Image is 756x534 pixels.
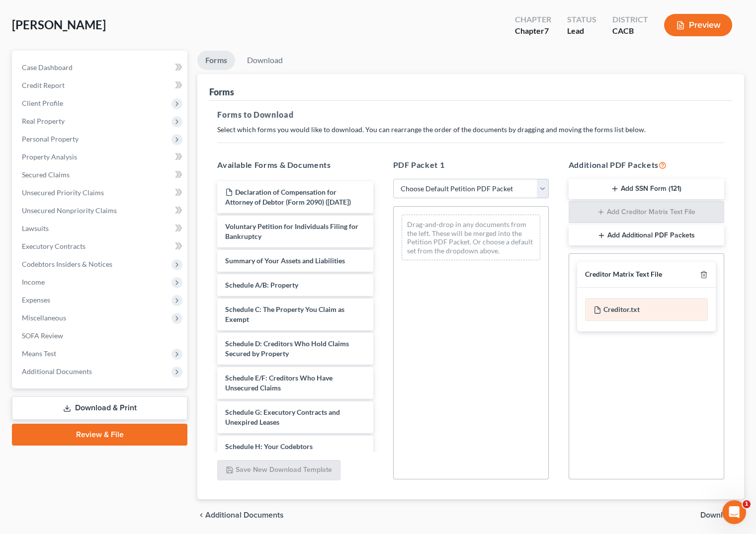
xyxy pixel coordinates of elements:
[569,201,724,223] button: Add Creditor Matrix Text File
[14,220,187,237] a: Lawsuits
[722,500,746,524] iframe: Intercom live chat
[225,222,358,240] span: Voluntary Petition for Individuals Filing for Bankruptcy
[567,25,596,37] div: Lead
[22,99,63,107] span: Client Profile
[664,14,732,36] button: Preview
[22,313,66,322] span: Miscellaneous
[569,225,724,246] button: Add Additional PDF Packets
[402,215,540,260] div: Drag-and-drop in any documents from the left. These will be merged into the Petition PDF Packet. ...
[217,159,373,171] h5: Available Forms & Documents
[225,442,313,451] span: Schedule H: Your Codebtors
[225,305,344,323] span: Schedule C: The Property You Claim as Exempt
[225,339,349,358] span: Schedule D: Creditors Who Hold Claims Secured by Property
[612,25,648,37] div: CACB
[22,224,49,232] span: Lawsuits
[569,159,724,171] h5: Additional PDF Packets
[22,260,112,268] span: Codebtors Insiders & Notices
[22,170,70,179] span: Secured Claims
[14,76,187,94] a: Credit Report
[569,179,724,200] button: Add SSN Form (121)
[217,109,724,121] h5: Forms to Download
[225,408,340,426] span: Schedule G: Executory Contracts and Unexpired Leases
[14,237,187,255] a: Executory Contracts
[14,202,187,220] a: Unsecured Nonpriority Claims
[14,148,187,166] a: Property Analysis
[585,298,708,321] div: Creditor.txt
[197,51,235,70] a: Forms
[217,460,340,481] button: Save New Download Template
[225,256,345,265] span: Summary of Your Assets and Liabilities
[14,59,187,76] a: Case Dashboard
[567,14,596,25] div: Status
[12,17,106,32] span: [PERSON_NAME]
[22,117,65,125] span: Real Property
[209,86,234,98] div: Forms
[22,349,56,358] span: Means Test
[612,14,648,25] div: District
[544,26,549,35] span: 7
[700,511,736,519] span: Download
[225,374,333,392] span: Schedule E/F: Creditors Who Have Unsecured Claims
[515,14,551,25] div: Chapter
[22,81,65,89] span: Credit Report
[515,25,551,37] div: Chapter
[14,166,187,184] a: Secured Claims
[217,125,724,135] p: Select which forms you would like to download. You can rearrange the order of the documents by dr...
[14,327,187,345] a: SOFA Review
[22,296,50,304] span: Expenses
[14,184,187,202] a: Unsecured Priority Claims
[22,188,104,197] span: Unsecured Priority Claims
[22,367,92,376] span: Additional Documents
[22,135,79,143] span: Personal Property
[22,153,77,161] span: Property Analysis
[225,188,351,206] span: Declaration of Compensation for Attorney of Debtor (Form 2090) ([DATE])
[22,206,117,215] span: Unsecured Nonpriority Claims
[225,281,298,289] span: Schedule A/B: Property
[22,278,45,286] span: Income
[585,270,662,279] div: Creditor Matrix Text File
[239,51,291,70] a: Download
[197,511,205,519] i: chevron_left
[22,331,63,340] span: SOFA Review
[12,396,187,420] a: Download & Print
[205,511,284,519] span: Additional Documents
[743,500,751,508] span: 1
[393,159,549,171] h5: PDF Packet 1
[22,63,73,72] span: Case Dashboard
[700,511,744,519] button: Download chevron_right
[12,424,187,446] a: Review & File
[22,242,85,250] span: Executory Contracts
[197,511,284,519] a: chevron_left Additional Documents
